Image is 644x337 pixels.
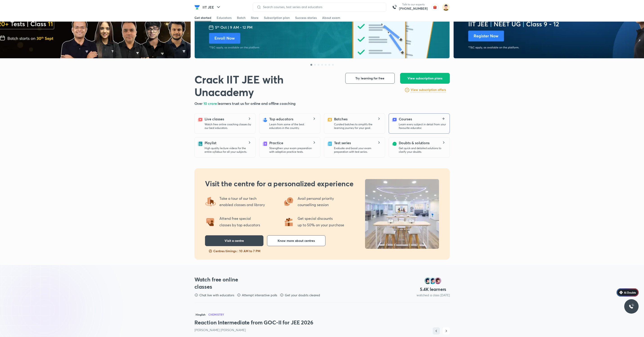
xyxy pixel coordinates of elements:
[208,249,212,253] img: slots-fillng-fast
[194,328,450,332] p: [PERSON_NAME] [PERSON_NAME]
[194,73,338,98] h1: Crack IIT JEE with Unacademy
[194,101,204,106] span: Over
[269,140,283,146] h5: Practice
[199,293,234,297] p: Chat live with educators
[285,293,320,297] p: Get your doubts cleared
[237,14,245,21] a: Batch
[420,286,446,292] h4: 5.4 K learners
[408,76,442,81] span: View subscription plans
[411,87,446,93] a: View subscription offers
[298,195,335,208] p: Avail personal priority counselling session
[345,73,395,84] button: Try learning for free
[237,16,245,20] div: Batch
[205,140,216,146] h5: Playlist
[205,196,216,207] img: offering4.png
[365,179,439,249] img: uncentre_LP_b041622b0f.jpg
[334,140,351,146] h5: Test series
[298,215,344,228] p: Get special discounts up to 50% on your purchase
[278,238,315,243] span: Know more about centres
[269,123,316,130] p: Learn from some of the best educators in the country.
[194,312,207,317] span: Hinglish
[264,14,290,21] a: Subscription plan
[205,216,216,227] img: offering2.png
[213,249,260,253] p: Centres timings : 10 AM to 7 PM
[400,73,450,84] button: View subscription plans
[242,293,277,297] p: Attempt interactive polls
[208,313,224,316] p: Chemistry
[219,215,260,228] p: Attend free special classes by top educators
[205,116,224,122] h5: Live classes
[431,4,439,11] img: avatar
[399,6,428,11] a: [PHONE_NUMBER]
[205,123,252,130] p: Watch free online coaching classes by our best educators.
[194,16,211,20] div: Get started
[390,3,399,12] img: call-us
[334,116,348,122] h5: Batches
[629,304,634,309] img: ttu
[264,16,290,20] div: Subscription plan
[205,179,353,188] h2: Visit the centre for a personalized experience
[617,288,639,297] a: Ai Doubts
[194,14,211,21] a: Get started
[194,276,247,290] h3: Watch free online classes
[194,4,200,10] img: Company Logo
[355,76,384,81] span: Try learning for free
[269,116,293,122] h5: Top educators
[334,123,381,130] p: Curated batches to simplify the learning journey for your goal.
[417,293,450,297] p: watched a class [DATE]
[217,14,232,21] a: Educators
[269,146,316,154] p: Strengthen your exam preparation with adaptive practice tests.
[322,16,340,20] div: About exam
[399,146,446,154] p: Get quick and detailed solutions to clarify your doubts.
[225,238,244,243] span: Visit a centre
[205,146,252,154] p: High quality lecture videos for the entire syllabus for all your subjects.
[261,5,383,9] input: Search courses, test series and educators
[219,195,265,208] p: Take a tour of our tech enabled classes and library
[399,116,412,122] h5: Courses
[619,291,623,294] img: Icon
[203,101,218,106] span: 10 crore
[217,16,232,20] div: Educators
[251,14,258,21] a: Store
[624,291,636,294] span: Ai Doubts
[322,14,340,21] a: About exam
[194,319,450,326] h3: Reaction Intermediate from GOC-II for JEE 2026
[283,196,294,207] img: offering3.png
[267,235,325,246] button: Know more about centres
[399,3,428,6] p: Talk to our experts
[283,216,294,227] img: offering1.png
[251,16,258,20] div: Store
[295,16,317,20] div: Success stories
[295,14,317,21] a: Success stories
[205,235,263,246] button: Visit a centre
[218,101,295,106] span: learners trust us for online and offline coaching
[442,3,450,11] img: Hemesh Singh
[334,146,381,154] p: Evaluate and boost your exam preparation with test series.
[200,3,224,12] button: IIT JEE
[411,88,446,92] h6: View subscription offers
[399,123,446,130] p: Learn every subject in detail from your favourite educator.
[399,140,430,146] h5: Doubts & solutions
